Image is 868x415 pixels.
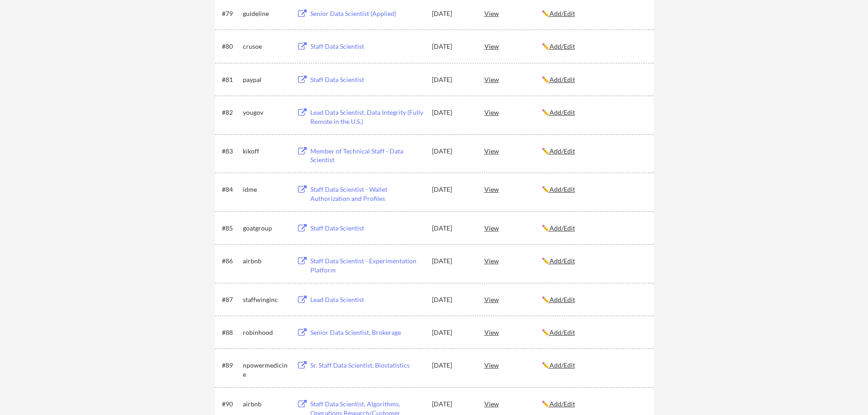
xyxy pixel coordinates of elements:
div: #81 [222,75,240,84]
div: ✏️ [542,295,646,304]
u: Add/Edit [550,76,575,83]
div: ✏️ [542,147,646,156]
div: [DATE] [432,400,472,409]
u: Add/Edit [550,147,575,155]
div: [DATE] [432,224,472,233]
div: #80 [222,42,240,51]
div: ✏️ [542,9,646,18]
div: [DATE] [432,256,472,266]
div: Staff Data Scientist [310,42,423,51]
div: guideline [243,9,288,18]
div: ✏️ [542,361,646,370]
div: [DATE] [432,185,472,194]
div: ✏️ [542,42,646,51]
div: #79 [222,9,240,18]
div: [DATE] [432,108,472,117]
div: ✏️ [542,185,646,194]
div: ✏️ [542,400,646,409]
u: Add/Edit [550,108,575,116]
div: Staff Data Scientist [310,75,423,84]
div: View [484,324,542,340]
div: #88 [222,328,240,337]
div: #85 [222,224,240,233]
div: View [484,143,542,159]
div: [DATE] [432,147,472,156]
u: Add/Edit [550,361,575,369]
div: ✏️ [542,328,646,337]
div: View [484,220,542,236]
u: Add/Edit [550,257,575,265]
div: #89 [222,361,240,370]
div: #84 [222,185,240,194]
u: Add/Edit [550,224,575,232]
div: #86 [222,256,240,266]
div: View [484,104,542,120]
u: Add/Edit [550,42,575,50]
div: View [484,395,542,412]
div: yougov [243,108,288,117]
div: ✏️ [542,108,646,117]
div: crusoe [243,42,288,51]
div: View [484,291,542,307]
div: Staff Data Scientist [310,224,423,233]
div: kikoff [243,147,288,156]
div: idme [243,185,288,194]
div: [DATE] [432,361,472,370]
div: airbnb [243,256,288,266]
div: robinhood [243,328,288,337]
div: View [484,357,542,373]
div: goatgroup [243,224,288,233]
div: #90 [222,400,240,409]
div: #83 [222,147,240,156]
div: airbnb [243,400,288,409]
div: Staff Data Scientist - Wallet Authorization and Profiles [310,185,423,203]
div: Lead Data Scientist [310,295,423,304]
div: Member of Technical Staff - Data Scientist [310,147,423,164]
u: Add/Edit [550,400,575,408]
div: View [484,71,542,87]
div: Senior Data Scientist (Applied) [310,9,423,18]
div: [DATE] [432,295,472,304]
div: npowermedicine [243,361,288,379]
u: Add/Edit [550,10,575,17]
div: [DATE] [432,9,472,18]
div: [DATE] [432,75,472,84]
div: Staff Data Scientist - Experimentation Platform [310,256,423,274]
div: ✏️ [542,256,646,266]
u: Add/Edit [550,328,575,336]
u: Add/Edit [550,296,575,303]
div: View [484,252,542,269]
div: View [484,181,542,197]
div: #87 [222,295,240,304]
div: paypal [243,75,288,84]
div: [DATE] [432,42,472,51]
div: View [484,5,542,21]
div: Sr. Staff Data Scientist, Biostatistics [310,361,423,370]
div: #82 [222,108,240,117]
div: staffwinginc [243,295,288,304]
div: [DATE] [432,328,472,337]
div: ✏️ [542,224,646,233]
div: View [484,38,542,54]
div: Lead Data Scientist, Data Integrity (Fully Remote in the U.S.) [310,108,423,126]
u: Add/Edit [550,185,575,193]
div: ✏️ [542,75,646,84]
div: Senior Data Scientist, Brokerage [310,328,423,337]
